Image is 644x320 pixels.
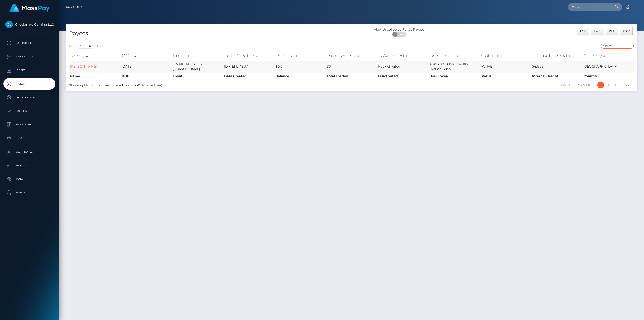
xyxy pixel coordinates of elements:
[223,61,274,73] td: [DATE] 13:49:37
[3,105,55,117] a: Batches
[77,44,94,49] select: Showentries
[69,29,348,37] h4: Payees
[3,133,55,144] a: Links
[480,51,531,60] th: Status: activate to sort column ascending
[223,73,274,80] th: Date Created
[3,173,55,185] a: Taxes
[172,51,223,60] th: Email: activate to sort column ascending
[591,27,604,35] button: Excel
[69,73,120,80] th: Name
[3,187,55,198] a: Search
[5,94,54,101] p: Cancellations
[3,160,55,171] a: API Keys
[70,64,97,68] a: [PERSON_NAME]
[274,73,326,80] th: Balance
[223,51,274,60] th: Date Created: activate to sort column ascending
[5,80,54,87] p: Payees
[480,73,531,80] th: Status
[377,51,428,60] th: Is Activated: activate to sort column ascending
[568,3,610,11] input: Search...
[5,67,54,74] p: Ledger
[531,73,582,80] th: Internal User Id
[531,51,582,60] th: Internal User Id: activate to sort column ascending
[623,29,630,33] span: Print
[395,32,406,37] span: OFF
[5,108,54,114] p: Batches
[274,51,326,60] th: Balance: activate to sort column ascending
[531,61,582,73] td: 543358
[69,51,120,60] th: Name: activate to sort column ascending
[5,189,54,196] p: Search
[120,51,172,60] th: DOB: activate to sort column descending
[582,51,634,60] th: Country: activate to sort column ascending
[601,44,634,49] input: Search transactions
[351,27,447,32] div: View Uncollected Funds Payees
[326,61,377,73] td: $0
[5,21,13,28] img: Checkmate Gaming LLC
[5,176,54,182] p: Taxes
[3,37,55,49] a: Dashboard
[326,51,377,60] th: Total Loaded: activate to sort column ascending
[326,73,377,80] th: Total Loaded
[428,73,480,80] th: User Token
[609,29,615,33] span: PDF
[582,73,634,80] th: Country
[5,148,54,155] p: User Profile
[428,61,480,73] td: e6e73ca3-56bc-11f0-b1fb-02a8c2768cb9
[5,121,54,128] p: Manage Users
[577,27,589,35] button: CSV
[3,146,55,158] a: User Profile
[69,81,300,88] div: Showing 1 to 1 of 1 entries (filtered from 9,645 total entries)
[274,61,326,73] td: $0.0
[5,40,54,46] p: Dashboard
[3,65,55,76] a: Ledger
[172,61,223,73] td: [EMAIL_ADDRESS][DOMAIN_NAME]
[172,73,223,80] th: Email
[5,53,54,60] p: Transactions
[377,61,428,73] td: Not Activated
[582,61,634,73] td: [GEOGRAPHIC_DATA]
[3,51,55,62] a: Transactions
[377,73,428,80] th: Is Activated
[620,27,633,35] button: Print
[3,92,55,103] a: Cancellations
[594,29,601,33] span: Excel
[428,51,480,60] th: User Token: activate to sort column ascending
[3,22,55,27] span: Checkmate Gaming LLC
[597,82,604,88] a: 1
[3,119,55,130] a: Manage Users
[120,61,172,73] td: [DATE]
[480,61,531,73] td: ACTIVE
[9,4,50,12] img: MassPay Logo
[5,135,54,142] p: Links
[3,78,55,90] a: Payees
[120,73,172,80] th: DOB
[69,44,103,49] label: Show entries
[66,2,83,12] a: Customers
[580,29,586,33] span: CSV
[5,162,54,169] p: API Keys
[606,27,618,35] button: PDF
